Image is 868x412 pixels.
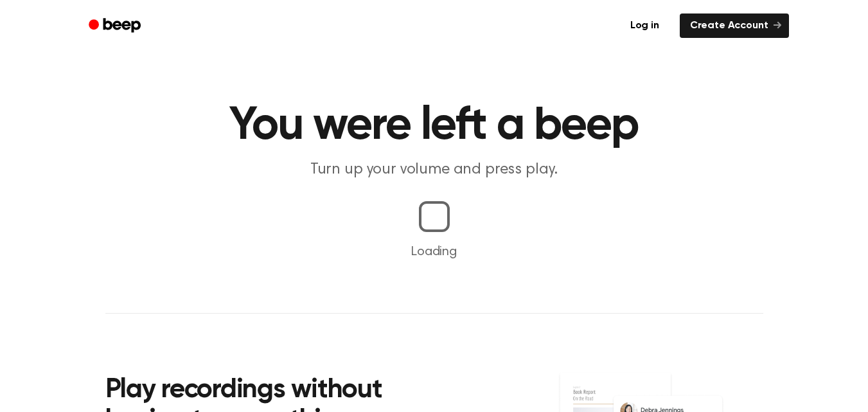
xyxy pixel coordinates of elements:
p: Loading [15,242,853,262]
a: Log in [617,11,672,40]
a: Create Account [680,13,789,38]
h1: You were left a beep [105,103,763,149]
p: Turn up your volume and press play. [188,159,681,181]
a: Beep [80,13,152,39]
